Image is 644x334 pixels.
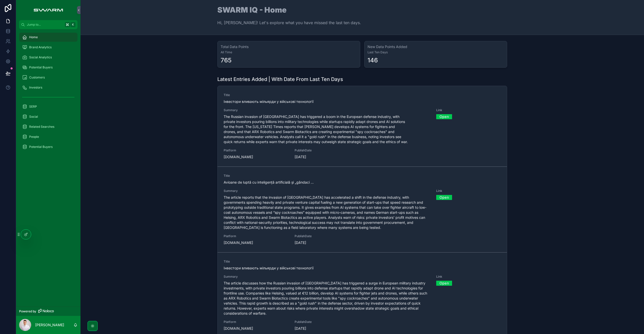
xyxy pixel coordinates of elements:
[295,234,359,238] span: PublishDate
[295,326,359,331] span: [DATE]
[29,65,53,69] span: Potential Buyers
[224,108,430,112] span: Summary
[217,76,343,83] h1: Latest Entries Added | With Date From Last Ten Days
[368,56,378,64] div: 146
[29,115,38,119] span: Social
[16,307,80,316] a: Powered by
[35,322,64,327] p: [PERSON_NAME]
[224,266,501,271] span: Інвестори вливають мільярди у військові технології
[224,99,501,104] span: Інвестори вливають мільярди у військові технології
[19,102,77,111] a: SERP
[224,174,501,178] span: Title
[368,50,504,54] span: Last Ten Days
[19,43,77,52] a: Brand Analytics
[224,148,289,152] span: Platform
[19,83,77,92] a: Investors
[295,240,359,245] span: [DATE]
[19,20,77,29] button: Jump to...K
[224,320,289,324] span: Platform
[224,240,289,245] span: [DOMAIN_NAME]
[218,86,507,167] a: TitleІнвестори вливають мільярди у військові технологіїSummaryThe Russian invasion of [GEOGRAPHIC...
[19,63,77,72] a: Potential Buyers
[224,154,289,159] span: [DOMAIN_NAME]
[224,234,289,238] span: Platform
[436,193,452,201] a: Open
[436,113,452,120] a: Open
[16,29,80,158] div: scrollable content
[29,125,54,129] span: Related Searches
[221,56,231,64] div: 765
[29,105,37,109] span: SERP
[224,260,501,264] span: Title
[224,326,289,331] span: [DOMAIN_NAME]
[29,55,52,59] span: Social Analytics
[29,86,42,90] span: Investors
[29,75,45,79] span: Customers
[224,114,430,144] span: The Russian invasion of [GEOGRAPHIC_DATA] has triggered a boom in the European defense industry, ...
[19,142,77,151] a: Potential Buyers
[19,309,36,313] span: Powered by
[71,23,75,27] span: K
[295,148,359,152] span: PublishDate
[29,135,39,139] span: People
[436,279,452,287] a: Open
[19,33,77,42] a: Home
[19,73,77,82] a: Customers
[221,50,357,54] span: All Time
[218,167,507,253] a: TitleAvioane de luptă cu inteligență artificială și „gândaci ...SummaryThe article reports that t...
[224,180,501,185] span: Avioane de luptă cu inteligență artificială și „gândaci ...
[368,44,504,49] h3: New Data Points Added
[29,35,38,39] span: Home
[295,154,359,159] span: [DATE]
[19,53,77,62] a: Social Analytics
[31,6,65,14] img: App logo
[295,320,359,324] span: PublishDate
[436,189,501,193] span: Link
[224,275,430,279] span: Summary
[217,20,361,26] p: Hi, [PERSON_NAME]! Let's explore what you have missed the last ten days.
[224,195,430,230] span: The article reports that the invasion of [GEOGRAPHIC_DATA] has accelerated a shift in the defense...
[19,132,77,141] a: People
[436,108,501,112] span: Link
[27,23,63,27] span: Jump to...
[217,6,361,14] h1: SWARM IQ - Home
[29,145,53,149] span: Potential Buyers
[436,275,501,279] span: Link
[221,44,357,49] h3: Total Data Points
[224,93,501,97] span: Title
[224,189,430,193] span: Summary
[29,45,52,49] span: Brand Analytics
[19,122,77,131] a: Related Searches
[19,112,77,121] a: Social
[224,281,430,316] span: The article discusses how the Russian invasion of [GEOGRAPHIC_DATA] has triggered a surge in Euro...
